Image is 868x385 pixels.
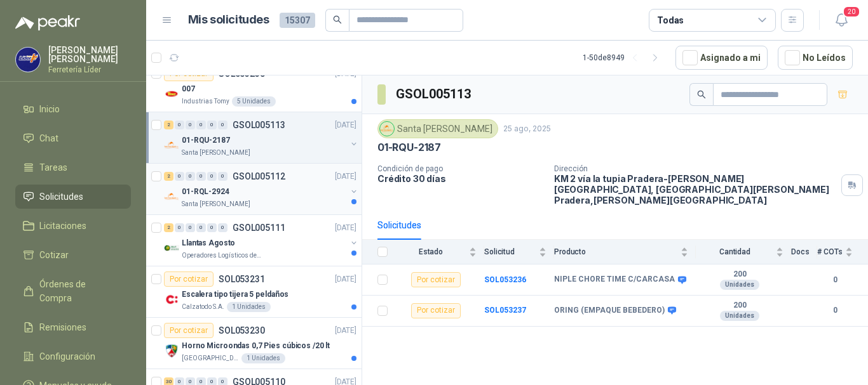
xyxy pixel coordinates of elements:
[15,126,131,150] a: Chat
[164,189,179,204] img: Company Logo
[817,240,868,264] th: # COTs
[696,240,791,264] th: Cantidad
[164,121,173,129] div: 2
[843,6,860,18] span: 20
[207,223,217,232] div: 0
[196,121,206,129] div: 0
[218,121,227,129] div: 0
[48,66,131,74] p: Ferretería Líder
[182,134,230,147] p: 01-RQU-2187
[817,274,853,286] b: 0
[484,275,526,284] a: SOL053236
[377,119,498,138] div: Santa [PERSON_NAME]
[233,172,285,181] p: GSOL005112
[333,15,342,24] span: search
[484,247,536,256] span: Solicitud
[182,289,288,301] p: Escalera tipo tijera 5 peldaños
[554,306,665,316] b: ORING (EMPAQUE BEBEDERO)
[146,318,362,369] a: Por cotizarSOL053230[DATE] Company LogoHorno Microondas 0,7 Pies cúbicos /20 lt[GEOGRAPHIC_DATA][...
[175,223,184,232] div: 0
[207,172,217,181] div: 0
[227,302,271,312] div: 1 Unidades
[39,190,83,204] span: Solicitudes
[182,148,250,158] p: Santa [PERSON_NAME]
[182,251,262,261] p: Operadores Logísticos del Caribe
[554,164,836,173] p: Dirección
[503,123,551,135] p: 25 ago, 2025
[657,13,684,27] div: Todas
[39,102,60,116] span: Inicio
[39,219,86,233] span: Licitaciones
[778,46,853,70] button: No Leídos
[182,186,229,198] p: 01-RQL-2924
[15,243,131,267] a: Cotizar
[380,122,394,136] img: Company Logo
[411,272,461,287] div: Por cotizar
[219,275,265,284] p: SOL053231
[696,301,783,311] b: 200
[39,277,119,305] span: Órdenes de Compra
[175,121,184,129] div: 0
[377,173,544,184] p: Crédito 30 días
[164,292,179,307] img: Company Logo
[39,320,86,334] span: Remisiones
[164,271,214,287] div: Por cotizar
[146,61,362,112] a: Por cotizarSOL053238[DATE] Company Logo007Industrias Tomy5 Unidades
[791,240,817,264] th: Docs
[39,131,58,145] span: Chat
[196,223,206,232] div: 0
[186,223,195,232] div: 0
[16,48,40,72] img: Company Logo
[396,84,473,104] h3: GSOL005113
[219,69,265,78] p: SOL053238
[484,240,554,264] th: Solicitud
[554,247,678,256] span: Producto
[335,273,356,285] p: [DATE]
[48,46,131,63] p: [PERSON_NAME] [PERSON_NAME]
[241,353,285,363] div: 1 Unidades
[554,173,836,206] p: KM 2 vía la tupia Pradera-[PERSON_NAME][GEOGRAPHIC_DATA], [GEOGRAPHIC_DATA][PERSON_NAME] Pradera ...
[182,199,250,209] p: Santa [PERSON_NAME]
[164,138,179,153] img: Company Logo
[188,11,269,29] h1: Mis solicitudes
[377,164,544,173] p: Condición de pago
[164,169,359,209] a: 2 0 0 0 0 0 GSOL005112[DATE] Company Logo01-RQL-2924Santa [PERSON_NAME]
[219,326,265,335] p: SOL053230
[182,96,229,107] p: Industrias Tomy
[335,119,356,131] p: [DATE]
[182,340,330,352] p: Horno Microondas 0,7 Pies cúbicos /20 lt
[164,117,359,158] a: 2 0 0 0 0 0 GSOL005113[DATE] Company Logo01-RQU-2187Santa [PERSON_NAME]
[39,248,69,262] span: Cotizar
[182,353,239,363] p: [GEOGRAPHIC_DATA][PERSON_NAME]
[218,172,227,181] div: 0
[15,344,131,369] a: Configuración
[817,304,853,316] b: 0
[218,223,227,232] div: 0
[696,270,783,280] b: 200
[554,240,696,264] th: Producto
[411,303,461,318] div: Por cotizar
[720,311,759,321] div: Unidades
[720,280,759,290] div: Unidades
[395,240,484,264] th: Estado
[335,171,356,183] p: [DATE]
[39,349,95,363] span: Configuración
[164,223,173,232] div: 2
[484,306,526,315] a: SOL053237
[186,121,195,129] div: 0
[830,9,853,32] button: 20
[15,155,131,179] a: Tareas
[233,223,285,232] p: GSOL005111
[207,121,217,129] div: 0
[186,172,195,181] div: 0
[146,266,362,318] a: Por cotizarSOL053231[DATE] Company LogoEscalera tipo tijera 5 peldañosCalzatodo S.A.1 Unidades
[164,172,173,181] div: 2
[675,46,768,70] button: Asignado a mi
[15,97,131,121] a: Inicio
[164,323,214,338] div: Por cotizar
[280,13,315,28] span: 15307
[182,302,224,312] p: Calzatodo S.A.
[164,220,359,261] a: 2 0 0 0 0 0 GSOL005111[DATE] Company LogoLlantas AgostoOperadores Logísticos del Caribe
[15,214,131,238] a: Licitaciones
